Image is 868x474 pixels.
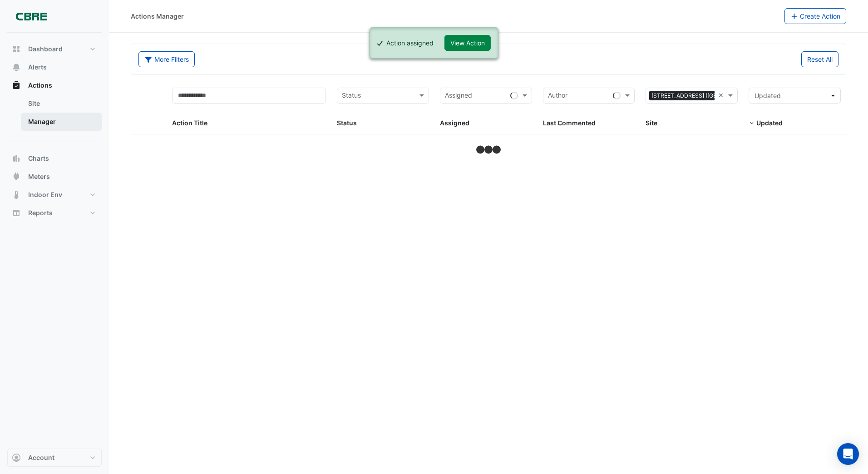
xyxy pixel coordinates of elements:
[11,7,52,25] img: Company Logo
[28,453,54,462] span: Account
[12,63,21,72] app-icon: Alerts
[12,81,21,90] app-icon: Actions
[718,90,726,101] span: Clear
[646,119,657,127] span: Site
[28,190,62,199] span: Indoor Env
[649,91,768,101] span: [STREET_ADDRESS] ([GEOGRAPHIC_DATA])
[12,190,21,199] app-icon: Indoor Env
[837,443,859,465] div: Open Intercom Messenger
[7,76,102,94] button: Actions
[784,8,847,24] button: Create Action
[7,40,102,58] button: Dashboard
[7,168,102,186] button: Meters
[12,154,21,163] app-icon: Charts
[749,88,841,104] button: Updated
[386,38,434,48] div: Action assigned
[7,186,102,204] button: Indoor Env
[756,119,783,127] span: Updated
[440,119,469,127] span: Assigned
[12,44,21,54] app-icon: Dashboard
[21,113,102,131] a: Manager
[7,204,102,222] button: Reports
[28,81,52,90] span: Actions
[444,35,491,51] button: View Action
[21,94,102,113] a: Site
[28,208,53,217] span: Reports
[172,119,207,127] span: Action Title
[12,208,21,217] app-icon: Reports
[28,172,50,181] span: Meters
[7,449,102,467] button: Account
[7,94,102,134] div: Actions
[543,119,596,127] span: Last Commented
[337,119,357,127] span: Status
[28,44,63,54] span: Dashboard
[7,149,102,168] button: Charts
[138,51,195,67] button: More Filters
[801,51,838,67] button: Reset All
[12,172,21,181] app-icon: Meters
[755,92,781,99] span: Updated
[28,154,49,163] span: Charts
[7,58,102,76] button: Alerts
[28,63,47,72] span: Alerts
[131,11,184,21] div: Actions Manager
